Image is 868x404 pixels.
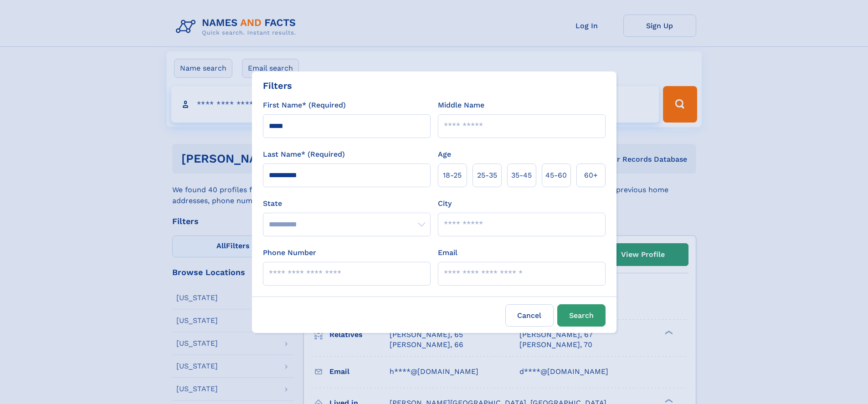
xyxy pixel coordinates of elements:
button: Search [557,304,606,327]
span: 18‑25 [443,170,462,181]
label: City [438,198,452,209]
span: 60+ [584,170,598,181]
label: Age [438,149,451,160]
span: 25‑35 [477,170,497,181]
span: 35‑45 [511,170,532,181]
span: 45‑60 [545,170,567,181]
label: Middle Name [438,100,484,111]
label: Email [438,247,457,258]
label: State [263,198,431,209]
div: Filters [263,79,292,92]
label: Cancel [505,304,554,327]
label: First Name* (Required) [263,100,346,111]
label: Last Name* (Required) [263,149,345,160]
label: Phone Number [263,247,316,258]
